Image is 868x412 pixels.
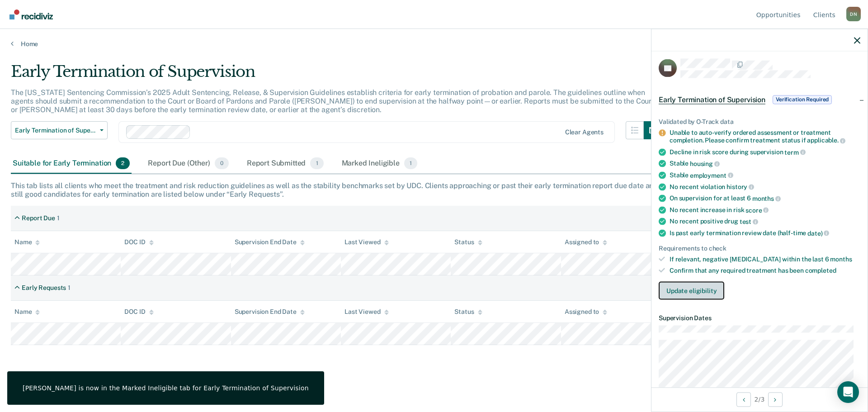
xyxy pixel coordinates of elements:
[245,154,325,174] div: Report Submitted
[752,194,781,202] span: months
[11,154,132,174] div: Suitable for Early Termination
[454,238,482,246] div: Status
[124,238,153,246] div: DOC ID
[726,183,754,190] span: history
[659,281,724,299] button: Update eligibility
[670,256,860,263] div: If relevant, negative [MEDICAL_DATA] within the last 6
[659,244,860,252] div: Requirements to check
[659,314,860,322] dt: Supervision Dates
[215,157,229,169] span: 0
[659,95,765,104] span: Early Termination of Supervision
[670,148,860,156] div: Decline in risk score during supervision
[565,128,604,136] div: Clear agents
[690,171,733,179] span: employment
[14,308,40,316] div: Name
[768,392,783,407] button: Next Opportunity
[124,308,153,316] div: DOC ID
[651,387,868,411] div: 2 / 3
[11,40,857,48] a: Home
[11,62,662,88] div: Early Termination of Supervision
[565,308,607,316] div: Assigned to
[670,194,860,203] div: On supervision for at least 6
[22,214,55,222] div: Report Due
[344,238,388,246] div: Last Viewed
[670,229,860,237] div: Is past early termination review date (half-time
[670,129,860,144] div: Unable to auto-verify ordered assessment or treatment completion. Please confirm treatment status...
[454,308,482,316] div: Status
[745,206,769,213] span: score
[23,384,309,392] div: [PERSON_NAME] is now in the Marked Ineligible tab for Early Termination of Supervision
[57,214,60,222] div: 1
[68,284,71,292] div: 1
[11,88,654,114] p: The [US_STATE] Sentencing Commission’s 2025 Adult Sentencing, Release, & Supervision Guidelines e...
[235,308,305,316] div: Supervision End Date
[146,154,230,174] div: Report Due (Other)
[670,171,860,179] div: Stable
[22,284,66,292] div: Early Requests
[659,118,860,125] div: Validated by O-Track data
[805,267,836,274] span: completed
[310,157,323,169] span: 1
[846,7,861,21] button: Profile dropdown button
[784,148,805,156] span: term
[651,85,868,114] div: Early Termination of SupervisionVerification Required
[830,256,852,263] span: months
[690,160,720,167] span: housing
[344,308,388,316] div: Last Viewed
[9,9,53,19] img: Recidiviz
[670,160,860,168] div: Stable
[670,206,860,214] div: No recent increase in risk
[404,157,417,169] span: 1
[773,95,832,104] span: Verification Required
[670,218,860,226] div: No recent positive drug
[807,229,829,237] span: date)
[340,154,420,174] div: Marked Ineligible
[116,157,130,169] span: 2
[670,183,860,191] div: No recent violation
[740,218,758,225] span: test
[846,7,861,21] div: D N
[565,238,607,246] div: Assigned to
[11,181,857,199] div: This tab lists all clients who meet the treatment and risk reduction guidelines as well as the st...
[736,392,751,407] button: Previous Opportunity
[235,238,305,246] div: Supervision End Date
[15,127,96,134] span: Early Termination of Supervision
[14,238,40,246] div: Name
[670,267,860,275] div: Confirm that any required treatment has been
[837,381,859,403] div: Open Intercom Messenger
